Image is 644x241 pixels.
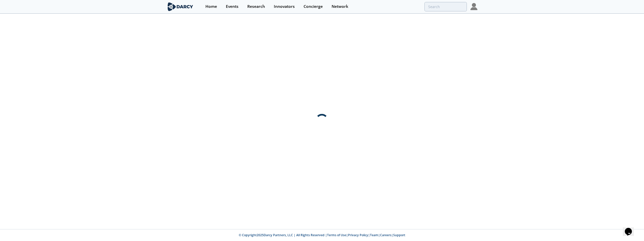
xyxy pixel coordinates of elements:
[370,233,378,237] a: Team
[348,233,368,237] a: Privacy Policy
[247,5,265,9] div: Research
[470,3,477,10] img: Profile
[327,233,346,237] a: Terms of Use
[205,5,217,9] div: Home
[332,5,348,9] div: Network
[623,221,639,236] iframe: chat widget
[424,2,467,11] input: Advanced Search
[274,5,295,9] div: Innovators
[393,233,405,237] a: Support
[167,2,194,11] img: logo-wide.svg
[304,5,323,9] div: Concierge
[380,233,391,237] a: Careers
[135,233,509,237] p: © Copyright 2025 Darcy Partners, LLC | All Rights Reserved | | | | |
[226,5,238,9] div: Events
